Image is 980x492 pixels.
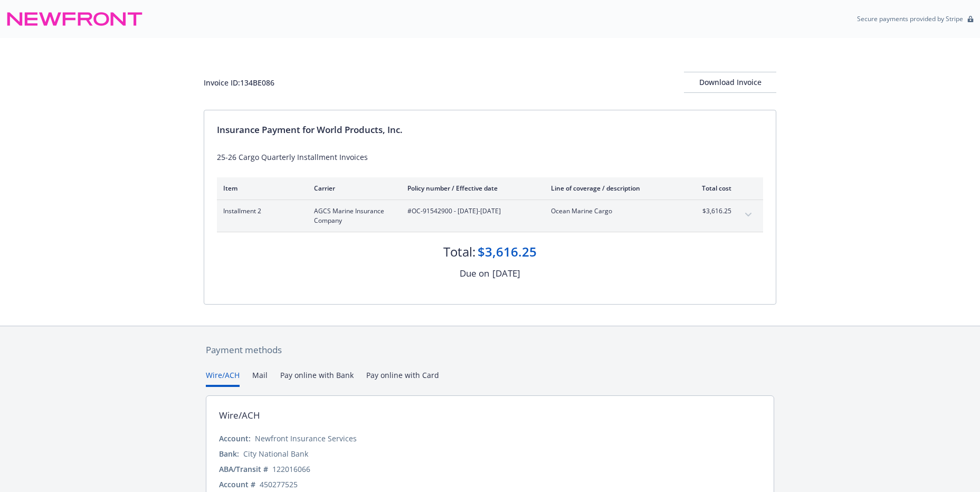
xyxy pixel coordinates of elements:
div: $3,616.25 [478,243,537,261]
div: 122016066 [272,463,310,475]
div: Bank: [219,448,239,459]
span: AGCS Marine Insurance Company [314,206,391,225]
span: #OC-91542900 - [DATE]-[DATE] [407,206,534,216]
button: Download Invoice [684,72,776,93]
div: Account: [219,433,251,444]
span: Installment 2 [223,206,297,216]
div: Total cost [692,184,731,193]
div: City National Bank [243,448,308,459]
span: Ocean Marine Cargo [551,206,675,216]
div: Line of coverage / description [551,184,675,193]
span: $3,616.25 [692,206,731,216]
div: Policy number / Effective date [407,184,534,193]
div: Carrier [314,184,391,193]
div: Account # [219,479,255,490]
p: Secure payments provided by Stripe [857,14,963,23]
button: Mail [252,370,268,387]
div: 25-26 Cargo Quarterly Installment Invoices [217,152,763,163]
div: Payment methods [206,343,774,357]
div: Download Invoice [684,72,776,92]
div: [DATE] [492,267,520,280]
div: Insurance Payment for World Products, Inc. [217,123,763,137]
div: Total: [443,243,475,261]
button: Pay online with Bank [280,370,354,387]
div: Due on [460,267,489,280]
div: Newfront Insurance Services [255,433,357,444]
div: 450277525 [260,479,298,490]
button: Pay online with Card [366,370,439,387]
button: expand content [740,206,757,223]
button: Wire/ACH [206,370,240,387]
div: Item [223,184,297,193]
div: Wire/ACH [219,409,260,422]
div: Installment 2AGCS Marine Insurance Company#OC-91542900 - [DATE]-[DATE]Ocean Marine Cargo$3,616.25... [217,200,763,232]
div: Invoice ID: 134BE086 [204,77,274,88]
div: ABA/Transit # [219,463,268,475]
